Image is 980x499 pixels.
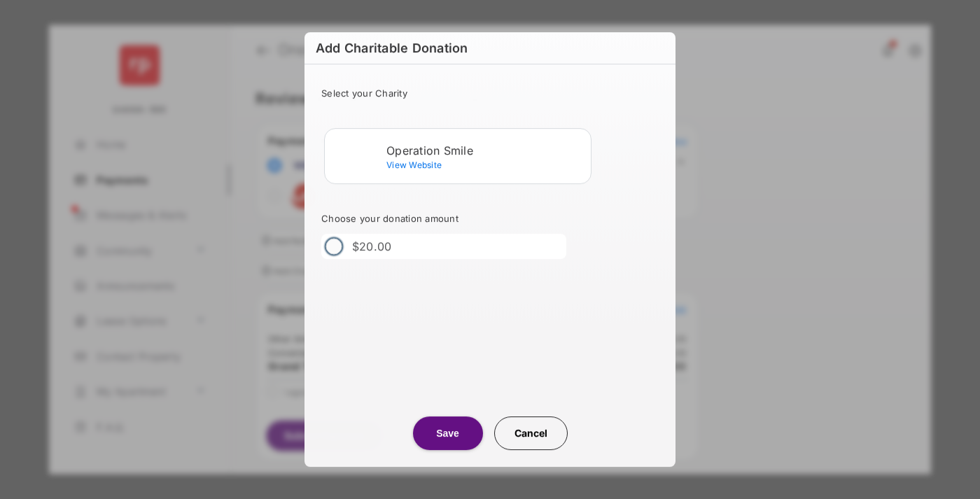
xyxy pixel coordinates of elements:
span: Select your Charity [321,87,407,99]
button: Cancel [494,416,568,450]
button: Save [413,416,483,450]
span: View Website [386,160,442,170]
div: Operation Smile [386,144,585,157]
label: $20.00 [352,239,392,253]
h6: Add Charitable Donation [304,32,675,64]
span: Choose your donation amount [321,213,458,224]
